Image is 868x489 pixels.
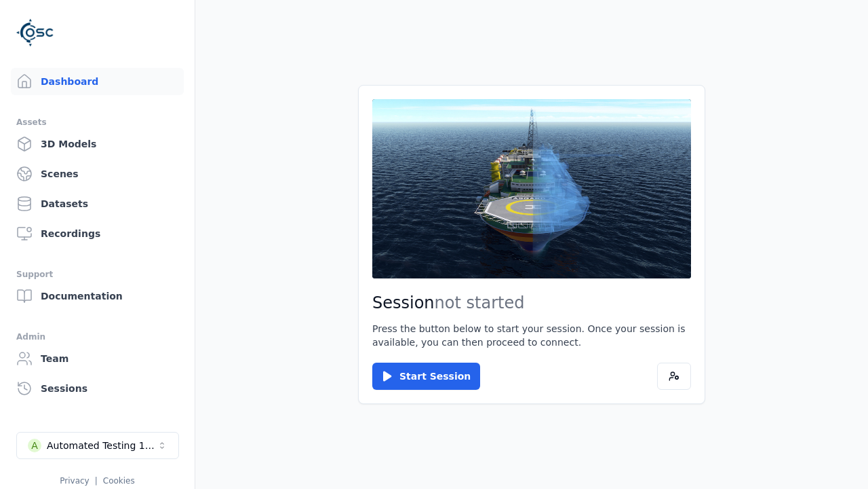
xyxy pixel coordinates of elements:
a: Dashboard [11,68,184,95]
a: Datasets [11,190,184,217]
a: Team [11,345,184,372]
button: Select a workspace [16,432,179,459]
a: Cookies [103,476,135,486]
div: Automated Testing 1 - Playwright [47,439,157,452]
a: Recordings [11,220,184,247]
div: Assets [16,114,178,130]
h2: Session [372,292,691,314]
a: Scenes [11,160,184,187]
div: A [28,439,41,452]
a: Sessions [11,375,184,402]
a: Documentation [11,283,184,310]
p: Press the button below to start your session. Once your session is available, you can then procee... [372,322,691,349]
div: Admin [16,329,178,345]
span: not started [435,293,525,312]
div: Support [16,266,178,283]
a: 3D Models [11,130,184,158]
a: Privacy [60,476,89,486]
img: Logo [16,14,54,52]
button: Start Session [372,363,480,390]
span: | [95,476,98,486]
